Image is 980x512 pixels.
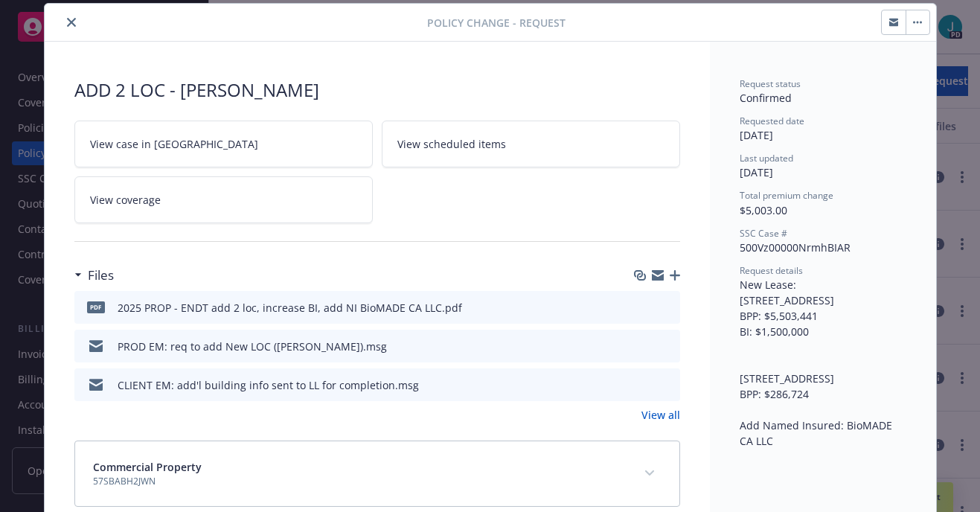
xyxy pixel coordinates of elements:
button: preview file [661,339,674,354]
span: $5,003.00 [740,203,787,217]
span: New Lease: [STREET_ADDRESS] BPP: $5,503,441 BI: $1,500,000 [STREET_ADDRESS] BPP: $286,724 Add Nam... [740,278,895,448]
span: Request status [740,77,801,90]
a: View coverage [74,176,373,223]
span: 500Vz00000NrmhBIAR [740,240,851,255]
span: Requested date [740,115,804,127]
button: download file [637,300,649,316]
span: [DATE] [740,128,773,142]
span: pdf [87,301,105,313]
span: Policy change - Request [427,15,566,31]
div: CLIENT EM: add'l building info sent to LL for completion.msg [118,377,419,393]
span: Commercial Property [93,459,202,475]
h3: Files [88,266,114,285]
span: [DATE] [740,165,773,179]
button: preview file [661,300,674,316]
span: Total premium change [740,189,833,202]
div: PROD EM: req to add New LOC ([PERSON_NAME]).msg [118,339,387,354]
button: close [63,13,80,31]
div: Files [74,266,114,285]
span: Confirmed [740,91,792,105]
button: download file [637,339,649,354]
div: Commercial Property57SBABH2JWNexpand content [75,441,679,506]
button: download file [637,377,649,393]
a: View case in [GEOGRAPHIC_DATA] [74,121,373,167]
a: View scheduled items [382,121,680,167]
span: View coverage [90,192,161,208]
span: SSC Case # [740,227,787,240]
div: ADD 2 LOC - [PERSON_NAME] [74,77,680,103]
span: View scheduled items [397,136,506,152]
div: 2025 PROP - ENDT add 2 loc, increase BI, add NI BioMADE CA LLC.pdf [118,300,462,316]
button: expand content [638,461,662,485]
a: View all [641,407,680,423]
button: preview file [661,377,674,393]
span: Last updated [740,152,793,164]
span: Request details [740,264,803,277]
span: View case in [GEOGRAPHIC_DATA] [90,136,258,152]
span: 57SBABH2JWN [93,475,202,488]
